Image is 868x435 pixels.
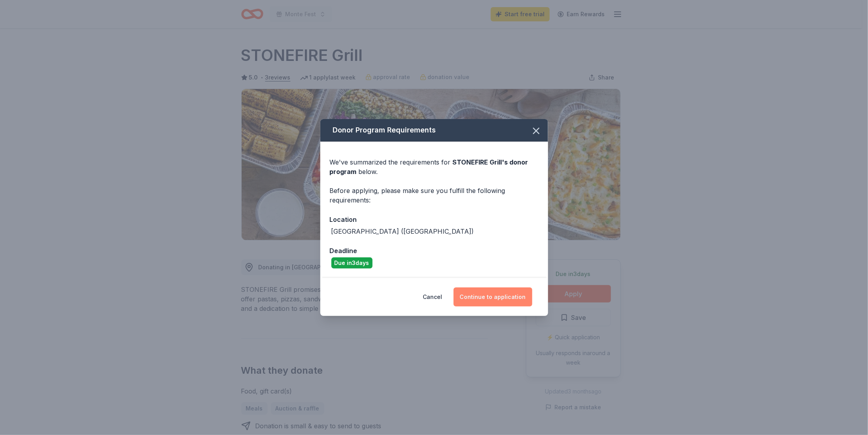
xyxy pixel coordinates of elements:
[320,119,548,142] div: Donor Program Requirements
[330,157,539,176] div: We've summarized the requirements for below.
[331,257,373,269] div: Due in 3 days
[331,227,474,236] div: [GEOGRAPHIC_DATA] ([GEOGRAPHIC_DATA])
[454,287,532,306] button: Continue to application
[330,214,539,225] div: Location
[330,186,539,205] div: Before applying, please make sure you fulfill the following requirements:
[330,246,539,256] div: Deadline
[423,287,443,306] button: Cancel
